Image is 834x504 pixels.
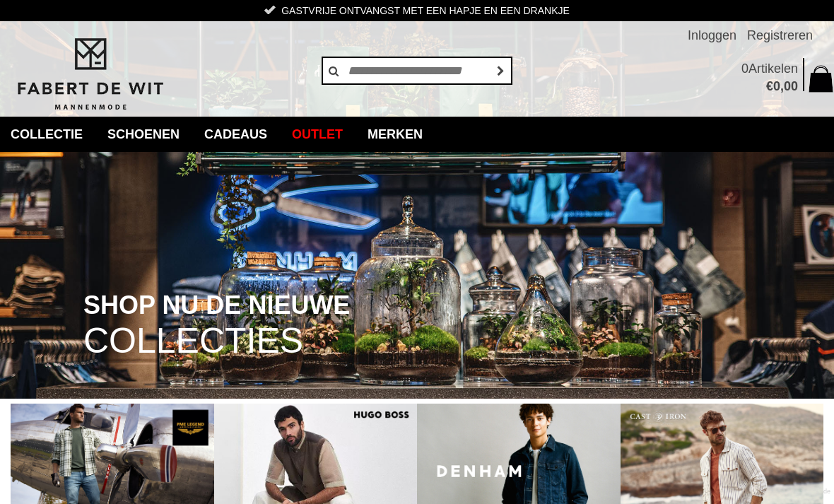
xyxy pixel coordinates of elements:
span: , [780,79,784,93]
img: Fabert de Wit [11,36,170,112]
span: € [766,79,773,93]
a: Registreren [747,21,813,49]
a: Merken [357,117,433,152]
span: COLLECTIES [83,323,303,359]
span: 0 [741,61,748,76]
a: Cadeaus [194,117,278,152]
a: Schoenen [97,117,190,152]
span: Artikelen [748,61,798,76]
span: 00 [784,79,798,93]
span: SHOP NU DE NIEUWE [83,292,350,319]
span: 0 [773,79,780,93]
a: Outlet [281,117,353,152]
a: Inloggen [688,21,736,49]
